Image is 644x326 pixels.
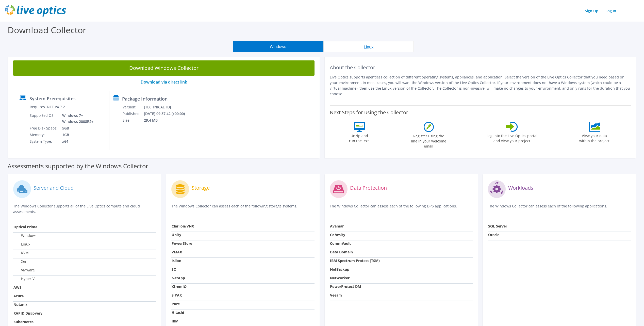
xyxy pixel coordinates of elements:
strong: SC [172,267,176,272]
strong: Unity [172,232,181,237]
strong: Optical Prime [13,224,37,229]
a: Sign Up [582,7,601,14]
label: Unzip and run the .exe [348,132,371,143]
strong: Isilon [172,258,181,263]
label: Windows [13,233,37,238]
strong: NetBackup [330,267,349,272]
td: [DATE] 09:37:42 (+00:00) [144,110,191,117]
td: System Type: [29,138,58,145]
label: Data Protection [350,185,387,190]
td: Published: [122,110,144,117]
label: Register using the line in your welcome email [410,132,448,149]
button: Windows [233,41,323,52]
label: Server and Cloud [34,185,74,190]
td: Windows 7+ Windows 2008R2+ [58,112,94,125]
label: Download Collector [8,24,86,36]
label: View your data within the project [576,132,613,143]
label: KVM [13,250,29,255]
label: Requires .NET V4.7.2+ [30,104,67,109]
strong: RAPID Discovery [13,311,42,316]
td: 1GB [58,132,94,138]
td: Memory: [29,132,58,138]
label: Log into the Live Optics portal and view your project [486,132,538,143]
label: Linux [13,242,30,247]
td: 5GB [58,125,94,132]
td: Size: [122,117,144,124]
label: Package Information [122,96,168,101]
strong: Cohesity [330,232,345,237]
label: Next Steps for using the Collector [330,109,408,116]
a: Log In [603,7,619,14]
strong: XtremIO [172,284,187,289]
strong: Hitachi [172,310,184,315]
p: The Windows Collector can assess each of the following applications. [488,203,631,214]
label: System Prerequisites [29,96,76,101]
strong: Avamar [330,224,344,229]
strong: Data Domain [330,250,353,254]
a: Download Windows Collector [13,60,315,76]
label: Hyper-V [13,276,35,281]
p: The Windows Collector can assess each of the following storage systems. [171,203,314,214]
label: VMware [13,268,35,273]
td: Version: [122,104,144,110]
td: x64 [58,138,94,145]
strong: NetWorker [330,275,350,280]
h2: About the Collector [330,64,631,71]
td: Free Disk Space: [29,125,58,132]
strong: Kubernetes [13,319,34,324]
strong: Pure [172,301,180,306]
strong: IBM Spectrum Protect (TSM) [330,258,380,263]
strong: 3 PAR [172,293,182,298]
p: The Windows Collector supports all of the Live Optics compute and cloud assessments. [13,203,156,215]
strong: Nutanix [13,302,27,307]
label: Workloads [508,185,533,190]
label: Storage [192,185,210,190]
strong: Veeam [330,293,342,298]
strong: PowerStore [172,241,192,246]
button: Linux [323,41,414,52]
a: Download via direct link [141,79,187,85]
strong: CommVault [330,241,351,246]
td: [TECHNICAL_ID] [144,104,191,110]
strong: NetApp [172,275,185,280]
strong: SQL Server [488,224,507,229]
strong: IBM [172,319,178,323]
p: Live Optics supports agentless collection of different operating systems, appliances, and applica... [330,74,631,97]
td: 29.4 MB [144,117,191,124]
strong: Azure [13,294,24,298]
strong: Oracle [488,232,499,237]
strong: PowerProtect DM [330,284,361,289]
label: Xen [13,259,27,264]
strong: VMAX [172,250,182,254]
strong: AWS [13,285,22,290]
p: The Windows Collector can assess each of the following DPS applications. [330,203,473,214]
td: Supported OS: [29,112,58,125]
strong: Clariion/VNX [172,224,194,229]
label: Assessments supported by the Windows Collector [8,164,148,169]
img: live_optics_svg.svg [5,5,66,17]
